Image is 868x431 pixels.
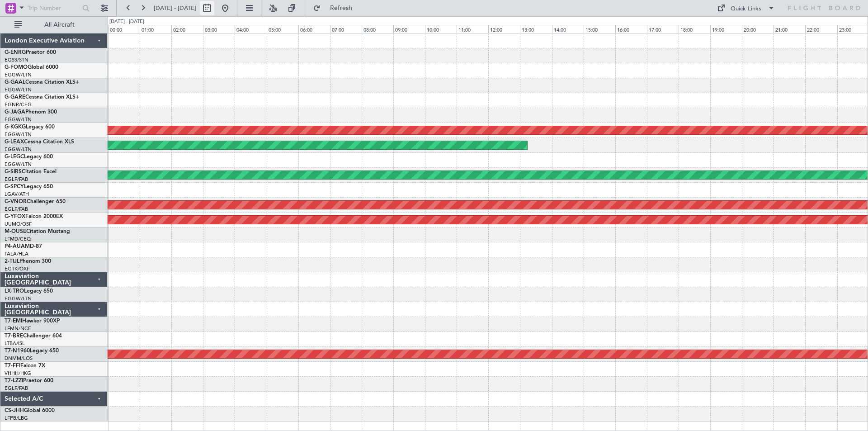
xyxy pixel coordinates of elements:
a: DNMM/LOS [5,355,33,362]
a: EGLF/FAB [5,206,28,213]
a: T7-EMIHawker 900XP [5,318,60,324]
span: T7-FFI [5,363,20,369]
span: G-YFOX [5,214,25,219]
span: G-LEGC [5,154,24,160]
span: All Aircraft [24,22,95,28]
div: 20:00 [742,25,774,33]
span: G-GAAL [5,80,25,85]
div: 13:00 [520,25,552,33]
div: 02:00 [171,25,203,33]
div: 16:00 [615,25,647,33]
a: G-YFOXFalcon 2000EX [5,214,63,219]
span: G-SPCY [5,184,24,189]
span: 2-TIJL [5,259,19,264]
span: [DATE] - [DATE] [154,4,196,12]
span: G-KGKG [5,124,26,130]
a: 2-TIJLPhenom 300 [5,259,51,264]
div: [DATE] - [DATE] [109,18,144,26]
div: 06:00 [298,25,330,33]
a: CS-JHHGlobal 6000 [5,408,55,413]
a: G-SIRSCitation Excel [5,169,57,175]
span: T7-BRE [5,333,23,339]
a: FALA/HLA [5,251,28,257]
a: G-LEGCLegacy 600 [5,154,53,160]
input: Trip Number [28,1,80,15]
a: G-GARECessna Citation XLS+ [5,95,79,100]
span: T7-LZZI [5,378,23,384]
a: UUMO/OSF [5,221,32,227]
div: Quick Links [731,5,761,14]
a: M-OUSECitation Mustang [5,229,70,234]
a: G-FOMOGlobal 6000 [5,65,58,70]
div: 10:00 [425,25,457,33]
a: EGTK/OXF [5,265,29,272]
a: G-KGKGLegacy 600 [5,124,55,130]
div: 17:00 [647,25,679,33]
a: EGGW/LTN [5,71,32,78]
div: 15:00 [584,25,615,33]
span: G-JAGA [5,109,25,115]
a: VHHH/HKG [5,370,31,377]
div: 07:00 [330,25,362,33]
button: Refresh [309,1,363,15]
div: 05:00 [267,25,298,33]
span: G-FOMO [5,65,28,70]
a: G-ENRGPraetor 600 [5,50,56,55]
span: T7-N1960 [5,348,30,354]
span: G-GARE [5,95,25,100]
a: LFPB/LBG [5,415,28,422]
a: P4-AUAMD-87 [5,244,42,249]
a: EGGW/LTN [5,295,32,302]
div: 18:00 [679,25,710,33]
a: EGGW/LTN [5,116,32,123]
a: EGSS/STN [5,57,28,63]
a: LFMD/CEQ [5,236,31,242]
div: 19:00 [710,25,742,33]
a: LFMN/NCE [5,325,31,332]
a: LTBA/ISL [5,340,25,347]
div: 21:00 [774,25,805,33]
a: G-JAGAPhenom 300 [5,109,57,115]
div: 14:00 [552,25,584,33]
a: EGGW/LTN [5,131,32,138]
span: G-VNOR [5,199,27,204]
button: All Aircraft [10,18,98,32]
a: EGLF/FAB [5,385,28,392]
a: LX-TROLegacy 650 [5,289,53,294]
a: EGGW/LTN [5,146,32,153]
span: M-OUSE [5,229,26,234]
span: G-ENRG [5,50,26,55]
a: T7-FFIFalcon 7X [5,363,45,369]
a: EGLF/FAB [5,176,28,183]
div: 08:00 [362,25,393,33]
span: CS-JHH [5,408,24,413]
span: LX-TRO [5,289,24,294]
span: Refresh [322,5,360,11]
div: 03:00 [203,25,235,33]
a: EGNR/CEG [5,101,32,108]
a: G-LEAXCessna Citation XLS [5,139,74,145]
a: G-SPCYLegacy 650 [5,184,53,189]
span: G-LEAX [5,139,24,145]
a: T7-LZZIPraetor 600 [5,378,53,384]
a: EGGW/LTN [5,86,32,93]
div: 12:00 [488,25,520,33]
div: 11:00 [457,25,488,33]
a: T7-BREChallenger 604 [5,333,62,339]
span: T7-EMI [5,318,22,324]
a: EGGW/LTN [5,161,32,168]
span: G-SIRS [5,169,22,175]
div: 00:00 [108,25,140,33]
a: LGAV/ATH [5,191,29,198]
div: 22:00 [805,25,837,33]
a: G-VNORChallenger 650 [5,199,66,204]
span: P4-AUA [5,244,25,249]
button: Quick Links [712,1,779,15]
div: 01:00 [140,25,171,33]
a: G-GAALCessna Citation XLS+ [5,80,79,85]
div: 09:00 [393,25,425,33]
a: T7-N1960Legacy 650 [5,348,59,354]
